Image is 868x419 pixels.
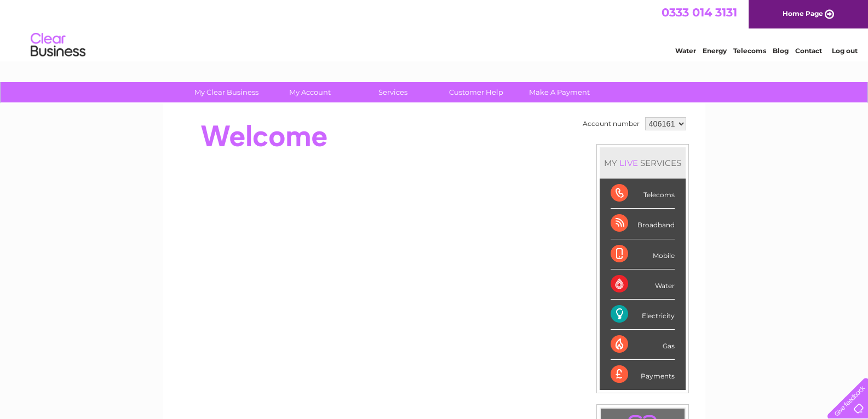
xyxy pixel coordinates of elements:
[675,47,696,55] a: Water
[611,300,675,330] div: Electricity
[795,47,822,55] a: Contact
[30,28,86,62] img: logo.png
[348,82,438,102] a: Services
[617,158,640,168] div: LIVE
[181,82,272,102] a: My Clear Business
[431,82,521,102] a: Customer Help
[176,6,693,53] div: Clear Business is a trading name of Verastar Limited (registered in [GEOGRAPHIC_DATA] No. 3667643...
[733,47,766,55] a: Telecoms
[611,330,675,360] div: Gas
[611,209,675,239] div: Broadband
[662,5,737,19] a: 0333 014 3131
[611,179,675,209] div: Telecoms
[611,269,675,300] div: Water
[580,114,642,133] td: Account number
[832,47,858,55] a: Log out
[611,360,675,389] div: Payments
[514,82,605,102] a: Make A Payment
[703,47,727,55] a: Energy
[600,147,686,179] div: MY SERVICES
[265,82,355,102] a: My Account
[611,239,675,269] div: Mobile
[773,47,789,55] a: Blog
